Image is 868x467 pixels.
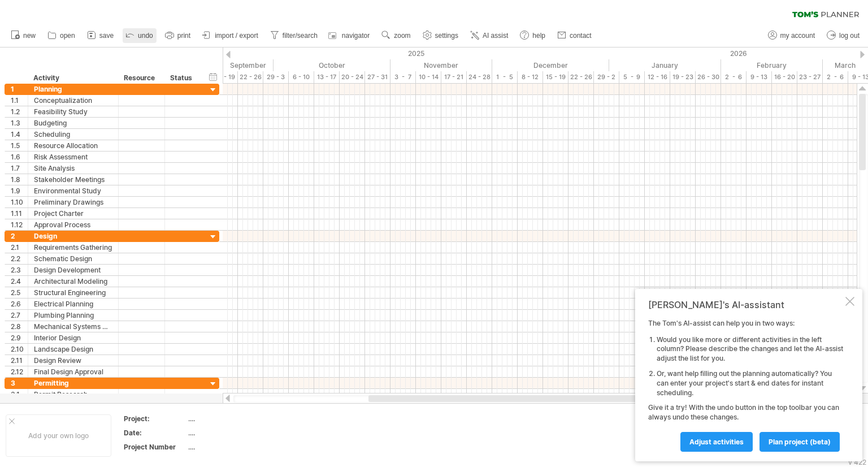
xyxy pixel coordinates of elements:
[124,72,158,84] div: Resource
[467,71,492,83] div: 24 - 28
[394,32,410,40] span: zoom
[680,432,753,452] a: Adjust activities
[138,32,153,40] span: undo
[45,28,79,43] a: open
[124,414,186,423] div: Project:
[492,59,609,71] div: December 2025
[340,71,365,83] div: 20 - 24
[823,71,848,83] div: 2 - 6
[759,432,840,452] a: plan project (beta)
[170,72,195,84] div: Status
[532,32,545,40] span: help
[34,163,112,174] div: Site Analysis
[11,355,28,366] div: 2.11
[212,71,238,83] div: 15 - 19
[11,106,28,117] div: 1.2
[34,140,112,151] div: Resource Allocation
[769,438,831,446] span: plan project (beta)
[11,118,28,128] div: 1.3
[765,28,818,43] a: my account
[34,332,112,343] div: Interior Design
[34,84,112,94] div: Planning
[839,32,860,40] span: log out
[267,28,321,43] a: filter/search
[34,208,112,219] div: Project Charter
[11,389,28,400] div: 3.1
[34,355,112,366] div: Design Review
[11,332,28,343] div: 2.9
[34,287,112,298] div: Structural Engineering
[34,265,112,275] div: Design Development
[11,231,28,241] div: 2
[34,310,112,321] div: Plumbing Planning
[11,197,28,207] div: 1.10
[570,32,592,40] span: contact
[34,378,112,388] div: Permitting
[365,71,390,83] div: 27 - 31
[283,32,318,40] span: filter/search
[274,59,390,71] div: October 2025
[670,71,696,83] div: 19 - 23
[11,174,28,185] div: 1.8
[780,32,815,40] span: my account
[199,28,262,43] a: import / export
[696,71,721,83] div: 26 - 30
[721,71,747,83] div: 2 - 6
[11,95,28,106] div: 1.1
[797,71,823,83] div: 23 - 27
[34,231,112,241] div: Design
[657,369,843,397] li: Or, want help filling out the planning automatically? You can enter your project's start & end da...
[568,71,594,83] div: 22 - 26
[84,28,117,43] a: save
[11,321,28,332] div: 2.8
[34,185,112,196] div: Environmental Study
[8,28,39,43] a: new
[11,366,28,377] div: 2.12
[441,71,467,83] div: 17 - 21
[492,71,518,83] div: 1 - 5
[648,299,843,310] div: [PERSON_NAME]'s AI-assistant
[11,185,28,196] div: 1.9
[124,428,186,438] div: Date:
[11,378,28,388] div: 3
[747,71,772,83] div: 9 - 13
[60,32,75,40] span: open
[483,32,508,40] span: AI assist
[238,71,263,83] div: 22 - 26
[34,152,112,162] div: Risk Assessment
[33,72,112,84] div: Activity
[657,335,843,364] li: Would you like more or different activities in the left column? Please describe the changes and l...
[34,197,112,207] div: Preliminary Drawings
[619,71,645,83] div: 5 - 9
[721,59,823,71] div: February 2026
[6,414,111,457] div: Add your own logo
[390,71,416,83] div: 3 - 7
[314,71,340,83] div: 13 - 17
[11,208,28,219] div: 1.11
[34,129,112,140] div: Scheduling
[11,152,28,162] div: 1.6
[390,59,492,71] div: November 2025
[645,71,670,83] div: 12 - 16
[188,442,283,452] div: ....
[99,32,114,40] span: save
[648,319,843,451] div: The Tom's AI-assist can help you in two ways: Give it a try! With the undo button in the top tool...
[11,287,28,298] div: 2.5
[824,28,863,43] a: log out
[23,32,36,40] span: new
[34,242,112,253] div: Requirements Gathering
[435,32,458,40] span: settings
[416,71,441,83] div: 10 - 14
[11,242,28,253] div: 2.1
[11,84,28,94] div: 1
[609,59,721,71] div: January 2026
[162,28,194,43] a: print
[11,129,28,140] div: 1.4
[34,253,112,264] div: Schematic Design
[123,28,157,43] a: undo
[594,71,619,83] div: 29 - 2
[34,389,112,400] div: Permit Research
[188,428,283,438] div: ....
[11,265,28,275] div: 2.3
[34,366,112,377] div: Final Design Approval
